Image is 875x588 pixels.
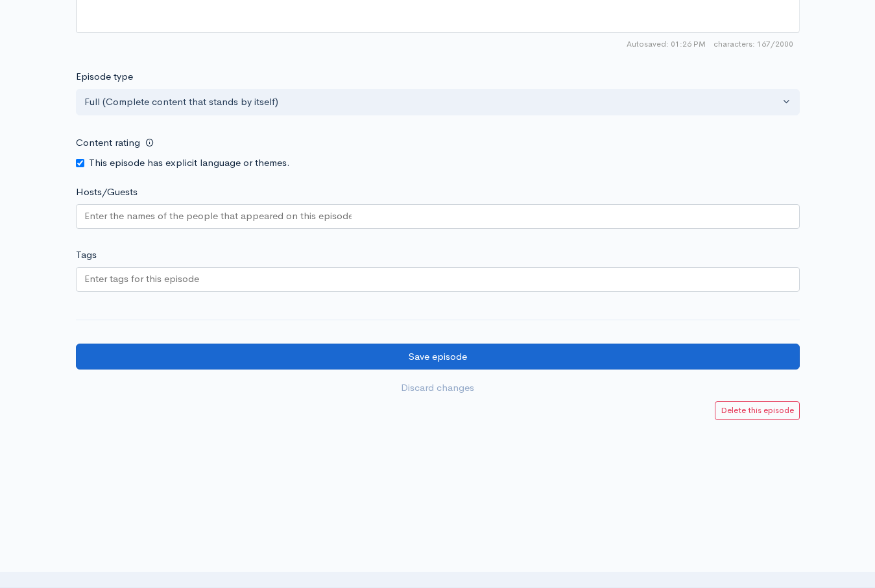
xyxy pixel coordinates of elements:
[627,38,706,50] span: Autosaved: 01:26 PM
[84,272,201,287] input: Enter tags for this episode
[713,38,793,50] span: 167/2000
[76,130,140,156] label: Content rating
[76,248,97,263] label: Tags
[715,401,800,420] a: Delete this episode
[721,405,794,416] small: Delete this episode
[84,209,352,224] input: Enter the names of the people that appeared on this episode
[76,344,800,370] input: Save episode
[84,95,780,110] div: Full (Complete content that stands by itself)
[89,156,290,171] label: This episode has explicit language or themes.
[76,89,800,115] button: Full (Complete content that stands by itself)
[76,375,800,401] a: Discard changes
[76,185,138,200] label: Hosts/Guests
[76,69,133,84] label: Episode type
